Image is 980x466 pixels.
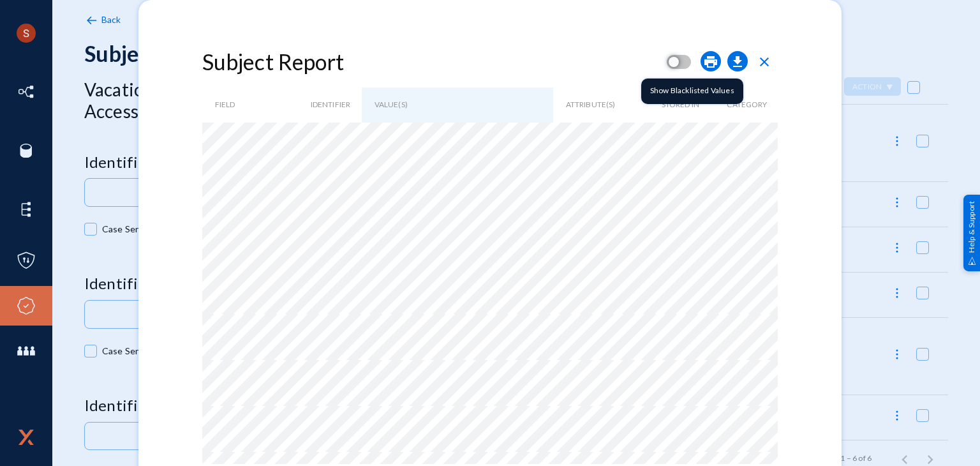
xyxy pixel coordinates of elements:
[703,57,718,72] a: print
[553,87,649,123] div: ATTRIBUTE(S)
[362,87,553,123] div: VALUE(S)
[202,48,344,76] h2: Subject Report
[703,54,718,70] span: print
[757,54,772,70] span: close
[730,57,745,72] a: download
[298,87,362,123] div: IDENTIFIER
[641,79,743,104] div: Show Blacklisted Values
[730,54,745,70] span: download
[202,87,298,123] div: FIELD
